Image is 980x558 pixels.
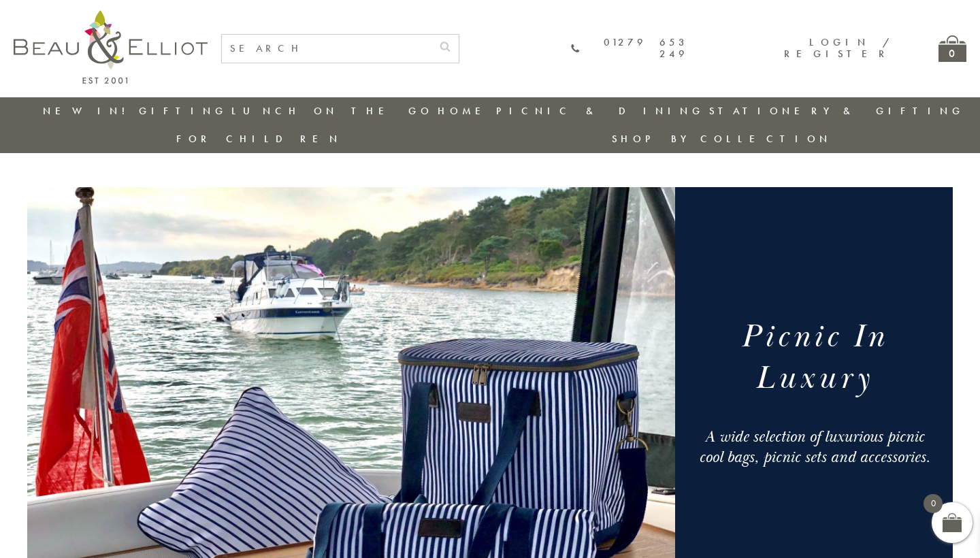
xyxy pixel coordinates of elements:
[709,104,964,118] a: Stationery & Gifting
[691,316,936,399] h1: Picnic In Luxury
[176,132,342,146] a: For Children
[438,104,492,118] a: Home
[784,35,891,61] a: Login / Register
[139,104,227,118] a: Gifting
[222,35,431,63] input: SEARCH
[43,104,134,118] a: New in!
[231,104,433,118] a: Lunch On The Go
[691,427,936,467] div: A wide selection of luxurious picnic cool bags, picnic sets and accessories.
[938,35,966,62] a: 0
[612,132,832,146] a: Shop by collection
[14,10,208,84] img: logo
[571,37,688,61] a: 01279 653 249
[924,494,943,513] span: 0
[496,104,704,118] a: Picnic & Dining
